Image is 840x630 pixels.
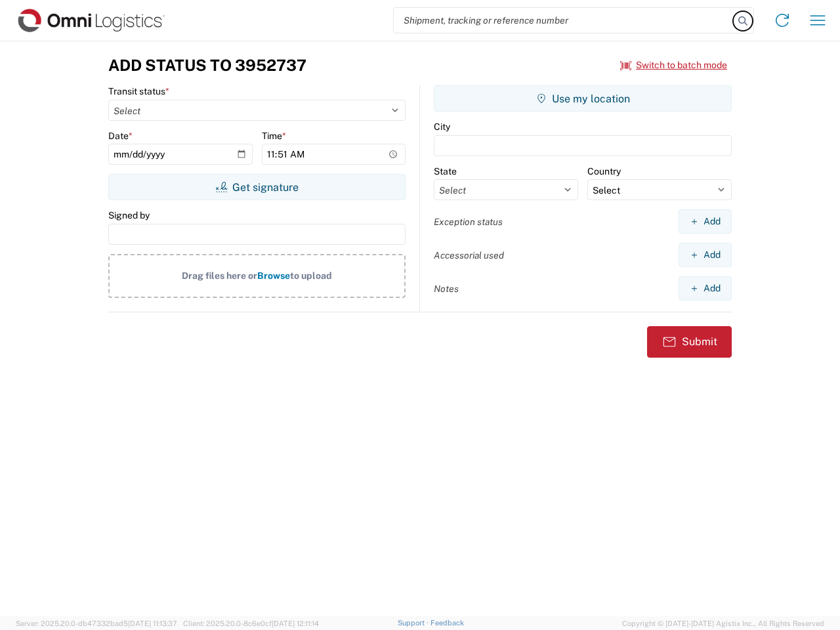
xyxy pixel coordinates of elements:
[434,85,732,112] button: Use my location
[108,56,306,75] h3: Add Status to 3952737
[272,619,319,627] span: [DATE] 12:11:14
[679,276,732,301] button: Add
[262,130,286,142] label: Time
[434,165,457,177] label: State
[434,283,459,295] label: Notes
[622,618,824,629] span: Copyright © [DATE]-[DATE] Agistix Inc., All Rights Reserved
[16,619,177,627] span: Server: 2025.20.0-db47332bad5
[108,85,169,97] label: Transit status
[398,619,430,627] a: Support
[108,209,150,221] label: Signed by
[183,619,319,627] span: Client: 2025.20.0-8c6e0cf
[108,130,133,142] label: Date
[647,326,732,358] button: Submit
[434,249,504,261] label: Accessorial used
[620,54,727,76] button: Switch to batch mode
[290,270,332,281] span: to upload
[257,270,290,281] span: Browse
[434,121,450,133] label: City
[108,174,406,200] button: Get signature
[679,209,732,234] button: Add
[128,619,177,627] span: [DATE] 11:13:37
[430,619,464,627] a: Feedback
[394,8,734,33] input: Shipment, tracking or reference number
[587,165,621,177] label: Country
[434,216,503,228] label: Exception status
[182,270,257,281] span: Drag files here or
[679,243,732,267] button: Add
